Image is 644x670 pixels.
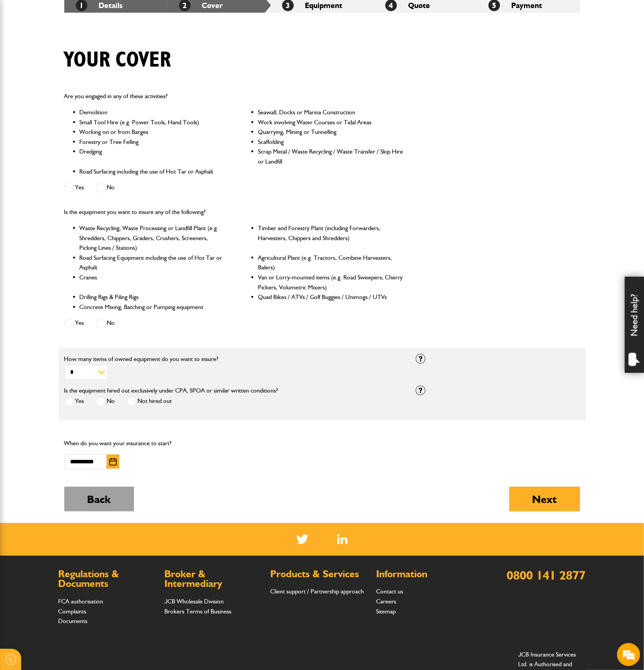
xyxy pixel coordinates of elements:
li: Dredging [80,147,226,166]
h1: Your cover [64,47,171,73]
button: Next [509,487,580,511]
a: Careers [376,598,396,605]
a: LinkedIn [337,535,348,544]
li: Quad Bikes / ATVs / Golf Buggies / Unimogs / UTVs [258,292,404,302]
a: Sitemap [376,608,396,615]
li: Road Surfacing including the use of Hot Tar or Asphalt [80,167,226,177]
label: No [96,397,115,406]
a: 1Details [76,1,123,10]
label: Is the equipment hired out exclusively under CPA, SPOA or similar written conditions? [64,388,278,394]
li: Quarrying, Mining or Tunnelling [258,127,404,137]
p: Are you engaged in any of these activities? [64,91,404,101]
button: Back [64,487,134,511]
a: JCB Wholesale Division [164,598,224,605]
label: Yes [64,183,84,192]
h2: Products & Services [270,569,368,579]
label: Yes [64,397,84,406]
a: 0800 141 2877 [507,568,586,583]
li: Working on or from Barges [80,127,226,137]
li: Timber and Forestry Plant (including Forwarders, Harvesters, Chippers and Shredders) [258,223,404,253]
a: Client support / Partnership approach [270,588,364,595]
img: Twitter [296,535,308,544]
a: Brokers Terms of Business [164,608,231,615]
h2: Broker & Intermediary [164,569,263,589]
li: Seawall, Docks or Marina Construction [258,107,404,117]
label: Not hired out [127,397,172,406]
label: No [96,183,115,192]
p: When do you want your insurance to start? [64,438,229,448]
h2: Information [376,569,474,579]
a: Documents [59,617,88,625]
li: Demolition [80,107,226,117]
img: Choose date [109,458,117,466]
div: Need help? [625,277,644,373]
li: Cranes [80,272,226,292]
li: Concrete Mixing, Batching or Pumping equipment [80,302,226,312]
li: Van or Lorry-mounted items (e.g. Road Sweepers, Cherry Pickers, Volumetric Mixers) [258,272,404,292]
li: Work involving Water Courses or Tidal Areas [258,117,404,127]
img: Linked In [337,535,348,544]
li: Scaffolding [258,137,404,147]
label: No [96,319,115,328]
li: Scrap Metal / Waste Recycling / Waste Transfer / Skip Hire or Landfill [258,147,404,166]
label: How many items of owned equipment do you want to insure? [64,356,404,362]
h2: Regulations & Documents [59,569,157,589]
a: Contact us [376,588,403,595]
li: Drilling Rigs & Piling Rigs [80,292,226,302]
p: Is the equipment you want to insure any of the following? [64,207,404,217]
li: Road Surfacing Equipment including the use of Hot Tar or Asphalt [80,253,226,272]
li: Waste Recycling, Waste Processing or Landfill Plant (e.g. Shredders, Chippers, Graders, Crushers,... [80,223,226,253]
a: Complaints [59,608,87,615]
li: Agricultural Plant (e.g. Tractors, Combine Harvesters, Balers) [258,253,404,272]
label: Yes [64,319,84,328]
li: Forestry or Tree Felling [80,137,226,147]
li: Small Tool Hire (e.g. Power Tools, Hand Tools) [80,117,226,127]
a: FCA authorisation [59,598,104,605]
